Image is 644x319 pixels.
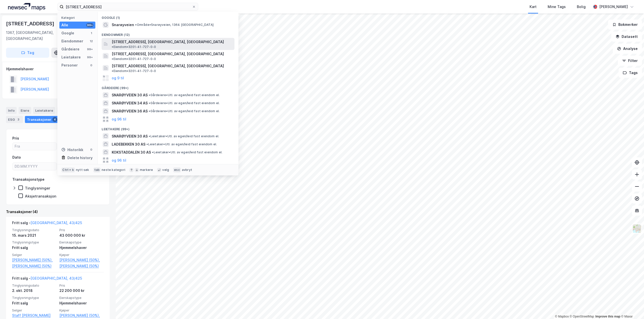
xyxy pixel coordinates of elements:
[98,12,238,21] div: Google (1)
[149,109,220,113] span: Gårdeiere • Utl. av egen/leid fast eiendom el.
[89,148,93,152] div: 0
[61,147,83,153] div: Historikk
[595,315,620,318] a: Improve this map
[19,107,31,114] div: Eiere
[59,240,104,244] span: Eierskapstype
[61,38,83,44] div: Eiendommer
[59,296,104,300] span: Eierskapstype
[112,149,151,155] span: KOKSTADDALEN 30 AS
[59,263,104,269] a: [PERSON_NAME] (50%)
[6,20,55,28] div: [STREET_ADDRESS]
[59,308,104,312] span: Kjøper
[12,253,56,257] span: Selger
[146,142,217,146] span: Leietaker • Utl. av egen/leid fast eiendom el.
[12,220,82,228] div: Fritt salg -
[570,315,594,318] a: OpenStreetMap
[112,75,124,81] button: og 9 til
[599,4,628,10] div: [PERSON_NAME]
[59,257,104,263] a: [PERSON_NAME] (50%),
[12,135,19,141] div: Pris
[64,3,192,11] input: Søk på adresse, matrikkel, gårdeiere, leietakere eller personer
[67,155,93,161] div: Delete history
[61,16,95,20] div: Kategori
[86,23,93,27] div: 99+
[146,142,148,146] span: •
[12,308,56,312] span: Selger
[149,93,220,97] span: Gårdeiere • Utl. av egen/leid fast eiendom el.
[86,47,93,51] div: 99+
[548,4,566,10] div: Mine Tags
[149,101,150,105] span: •
[112,39,224,45] span: [STREET_ADDRESS], [GEOGRAPHIC_DATA], [GEOGRAPHIC_DATA]
[12,296,56,300] span: Tinglysningstype
[112,45,113,49] span: •
[112,141,145,147] span: LADEBEKKEN 30 AS
[112,57,113,61] span: •
[112,22,134,28] span: Snarøyveien
[25,194,56,199] div: Aksjetransaksjon
[12,288,56,294] div: 2. okt. 2018
[59,283,104,288] span: Pris
[619,295,644,319] div: Kontrollprogram for chat
[98,123,238,132] div: Leietakere (99+)
[149,109,150,113] span: •
[619,68,642,78] button: Tags
[112,63,224,69] span: [STREET_ADDRESS], [GEOGRAPHIC_DATA], [GEOGRAPHIC_DATA]
[12,263,56,269] a: [PERSON_NAME] (50%)
[102,168,125,172] div: neste kategori
[61,46,79,52] div: Gårdeiere
[112,45,156,49] span: Eiendom • 3201-41-727-0-0
[149,134,219,138] span: Leietaker • Utl. av egen/leid fast eiendom el.
[61,54,81,60] div: Leietakere
[112,157,126,163] button: og 96 til
[76,168,89,172] div: nytt søk
[112,116,126,122] button: og 96 til
[152,150,222,154] span: Leietaker • Utl. av egen/leid fast eiendom el.
[6,48,49,58] button: Tag
[16,117,21,122] div: 3
[12,176,45,182] div: Transaksjonstype
[52,117,57,122] div: 4
[59,232,104,238] div: 43 000 000 kr
[12,232,56,238] div: 15. mars 2021
[89,39,93,43] div: 12
[182,168,192,172] div: avbryt
[30,221,82,225] a: [GEOGRAPHIC_DATA], 43/425
[89,31,93,35] div: 1
[112,92,148,98] span: SNARØYVEIEN 30 AS
[632,224,642,233] img: Z
[6,116,23,123] div: ESG
[89,63,93,67] div: 0
[577,4,586,10] div: Bolig
[12,275,82,283] div: Fritt salg -
[30,276,82,280] a: [GEOGRAPHIC_DATA], 43/425
[57,107,76,114] div: Datasett
[611,32,642,42] button: Datasett
[61,22,68,28] div: Alle
[6,209,110,215] div: Transaksjoner (4)
[12,300,56,306] div: Fritt salg
[12,257,56,263] a: [PERSON_NAME] (50%),
[59,253,104,257] span: Kjøper
[613,44,642,54] button: Analyse
[112,51,224,57] span: [STREET_ADDRESS], [GEOGRAPHIC_DATA], [GEOGRAPHIC_DATA]
[59,312,104,318] a: [PERSON_NAME] (50%),
[162,168,169,172] div: velg
[12,240,56,244] span: Tinglysningstype
[6,107,17,114] div: Info
[25,116,59,123] div: Transaksjoner
[112,69,113,73] span: •
[93,167,101,172] div: tab
[25,186,50,190] div: Tinglysninger
[149,134,150,138] span: •
[12,228,56,232] span: Tinglysningsdato
[61,62,78,68] div: Personer
[112,100,148,106] span: SNARØYVEIEN 34 AS
[152,150,153,154] span: •
[61,167,75,172] div: Ctrl + k
[112,57,156,61] span: Eiendom • 3201-41-727-0-0
[173,167,181,172] div: esc
[13,163,57,170] input: DD.MM.YYYY
[8,3,45,11] img: logo.a4113a55bc3d86da70a041830d287a7e.svg
[12,154,21,160] div: Dato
